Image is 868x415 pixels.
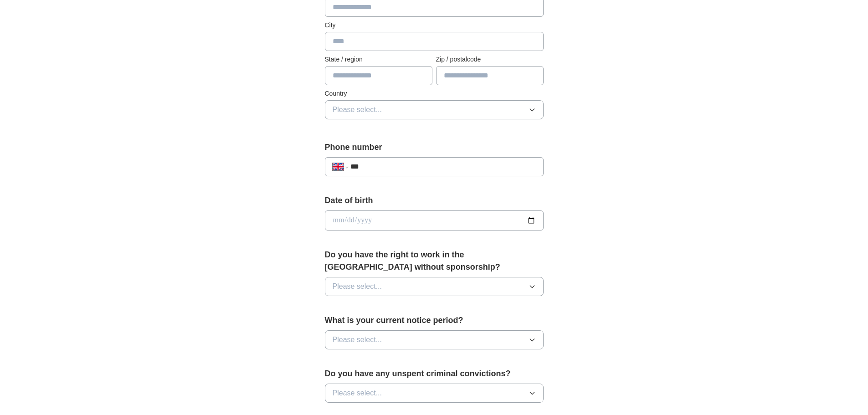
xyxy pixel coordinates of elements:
button: Please select... [325,330,544,349]
button: Please select... [325,277,544,296]
label: City [325,20,544,30]
label: What is your current notice period? [325,314,544,327]
label: Do you have any unspent criminal convictions? [325,368,544,380]
span: Please select... [333,281,382,292]
label: Zip / postalcode [436,55,544,64]
span: Please select... [333,104,382,115]
label: Do you have the right to work in the [GEOGRAPHIC_DATA] without sponsorship? [325,249,544,273]
label: Phone number [325,141,544,154]
span: Please select... [333,334,382,345]
button: Please select... [325,100,544,119]
label: Date of birth [325,195,544,207]
span: Please select... [333,388,382,399]
button: Please select... [325,384,544,403]
label: State / region [325,55,432,64]
label: Country [325,89,544,98]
